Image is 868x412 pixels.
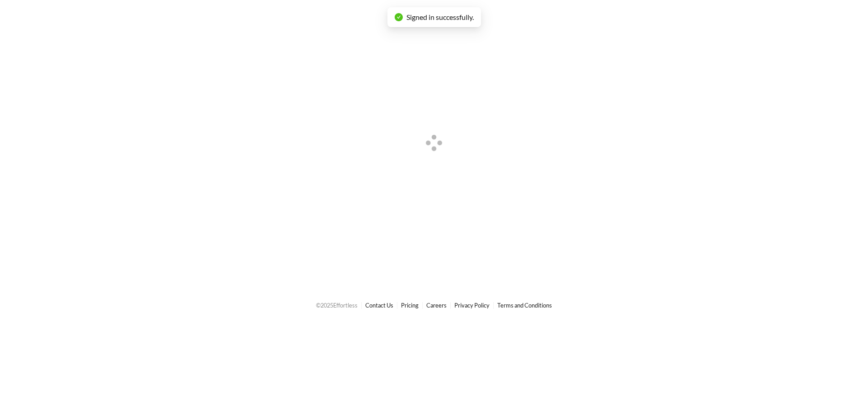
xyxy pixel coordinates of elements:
[454,302,490,309] a: Privacy Policy
[401,302,419,309] a: Pricing
[406,13,474,21] span: Signed in successfully.
[497,302,552,309] a: Terms and Conditions
[316,302,358,309] span: © 2025 Effortless
[395,13,403,21] span: check-circle
[426,302,447,309] a: Careers
[365,302,393,309] a: Contact Us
